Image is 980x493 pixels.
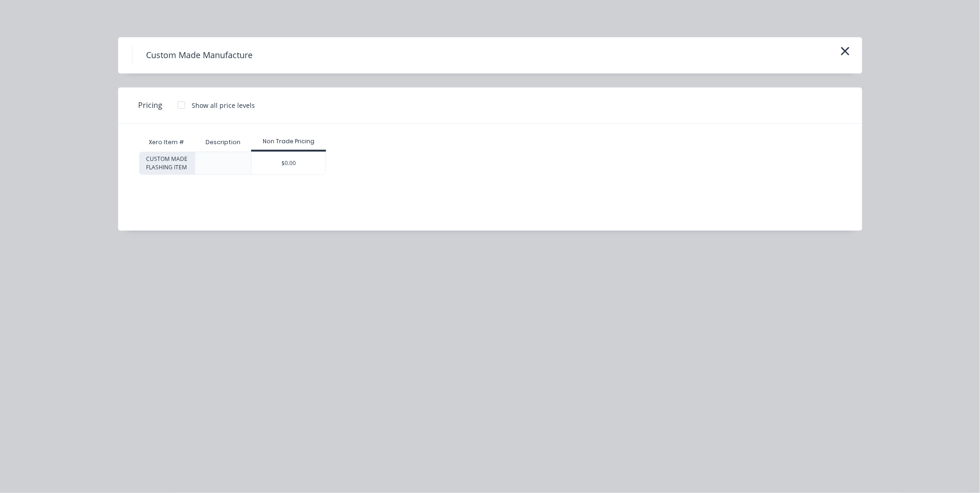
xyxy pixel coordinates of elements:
div: $0.00 [252,152,326,174]
div: Show all price levels [192,100,255,110]
div: Description [198,131,248,154]
span: Pricing [139,100,163,111]
div: CUSTOM MADE FLASHING ITEM [139,152,195,175]
div: Xero Item # [139,133,195,152]
div: Non Trade Pricing [251,137,326,146]
h4: Custom Made Manufacture [132,47,267,64]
